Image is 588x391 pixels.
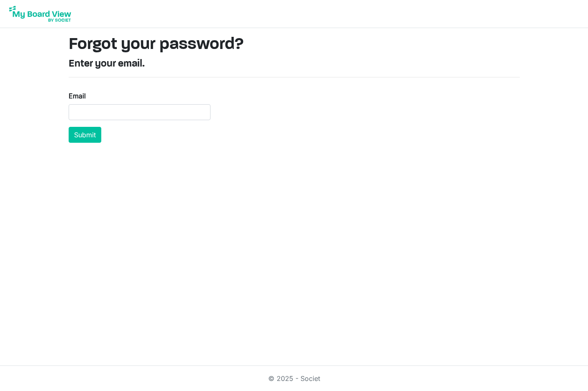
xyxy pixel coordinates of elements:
[69,58,520,70] h4: Enter your email.
[7,3,74,24] img: My Board View Logo
[268,374,320,383] a: © 2025 - Societ
[69,127,101,143] button: Submit
[69,91,86,101] label: Email
[69,35,520,55] h1: Forgot your password?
